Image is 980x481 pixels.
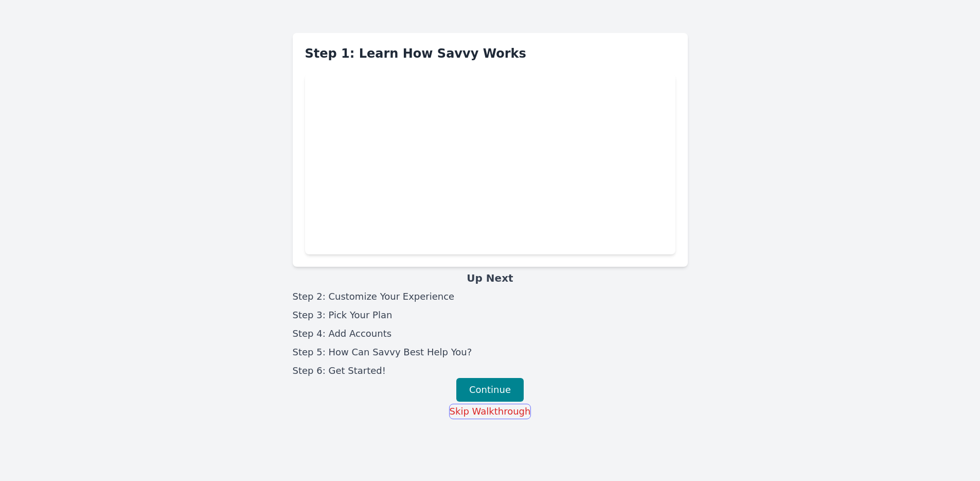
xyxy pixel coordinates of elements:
li: Step 3: Pick Your Plan [293,308,688,322]
h2: Step 1: Learn How Savvy Works [305,45,675,62]
li: Step 4: Add Accounts [293,327,688,341]
button: Continue [456,378,524,402]
h3: Up Next [293,271,688,285]
button: Skip Walkthrough [449,404,531,419]
li: Step 5: How Can Savvy Best Help You? [293,345,688,359]
iframe: Savvy Debt Payoff Planner Instructional Video [305,74,675,254]
li: Step 6: Get Started! [293,364,688,378]
li: Step 2: Customize Your Experience [293,289,688,304]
